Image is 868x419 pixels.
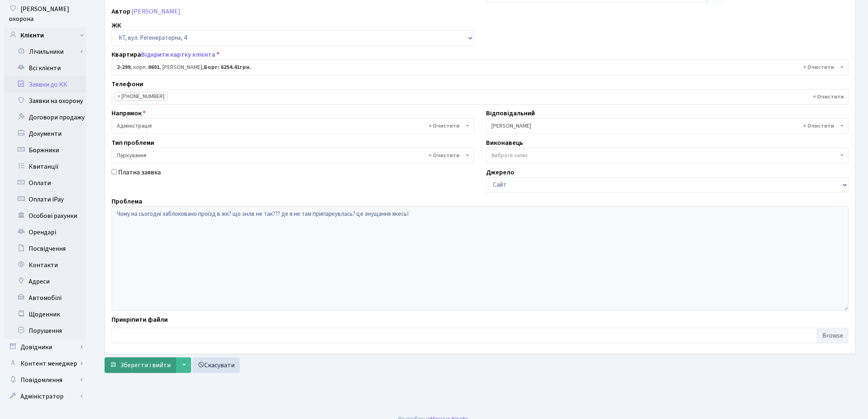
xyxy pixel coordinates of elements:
[117,92,120,101] span: ×
[4,208,86,224] a: Особові рахунки
[4,240,86,257] a: Посвідчення
[4,224,86,240] a: Орендарі
[192,357,240,373] a: Скасувати
[4,76,86,93] a: Заявки до КК
[429,122,460,130] span: Видалити всі елементи
[4,257,86,273] a: Контакти
[118,167,161,177] label: Платна заявка
[487,108,535,118] label: Відповідальний
[492,151,529,160] span: Вибрати запис
[112,7,130,16] label: Автор
[9,44,86,60] a: Лічильники
[4,158,86,175] a: Квитанції
[148,63,160,71] b: 0601
[117,63,130,71] b: 2-299
[4,388,86,405] a: Адміністратор
[4,355,86,372] a: Контент менеджер
[813,93,844,101] span: Видалити всі елементи
[4,273,86,290] a: Адреси
[132,7,180,16] a: [PERSON_NAME]
[4,27,86,44] a: Клієнти
[4,1,86,27] a: [PERSON_NAME] охорона
[4,306,86,323] a: Щоденник
[4,142,86,158] a: Боржники
[105,357,176,373] button: Зберегти і вийти
[112,118,474,134] span: Адміністрація
[429,151,460,160] span: Видалити всі елементи
[112,206,849,311] textarea: Чому на сьогодні заблоковано проізд в жк? що знлв не так??? де я не там припаркувлась? це знущанн...
[4,323,86,339] a: Порушення
[112,138,154,148] label: Тип проблеми
[114,92,167,101] li: +380982666908
[804,122,834,130] span: Видалити всі елементи
[112,21,121,30] label: ЖК
[112,148,474,163] span: Паркування
[120,361,171,370] span: Зберегти і вийти
[141,50,215,59] a: Відкрити картку клієнта
[112,197,142,206] label: Проблема
[117,151,464,160] span: Паркування
[112,315,168,325] label: Прикріпити файли
[4,191,86,208] a: Оплати iPay
[4,339,86,355] a: Довідники
[112,60,849,75] span: <b>2-299</b>, корп.: <b>0601</b>, Іщенко Дмитро Іванович, <b>Борг: 6254.41грн.</b>
[112,50,219,60] label: Квартира
[804,63,834,71] span: Видалити всі елементи
[117,122,464,130] span: Адміністрація
[4,126,86,142] a: Документи
[4,175,86,191] a: Оплати
[4,60,86,76] a: Всі клієнти
[117,63,838,71] span: <b>2-299</b>, корп.: <b>0601</b>, Іщенко Дмитро Іванович, <b>Борг: 6254.41грн.</b>
[4,372,86,388] a: Повідомлення
[487,167,515,177] label: Джерело
[487,138,523,148] label: Виконавець
[4,290,86,306] a: Автомобілі
[4,109,86,126] a: Договори продажу
[112,79,143,89] label: Телефони
[4,93,86,109] a: Заявки на охорону
[204,63,251,71] b: Борг: 6254.41грн.
[487,118,849,134] span: Онищенко В.І.
[112,108,146,118] label: Напрямок
[492,122,839,130] span: Онищенко В.І.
